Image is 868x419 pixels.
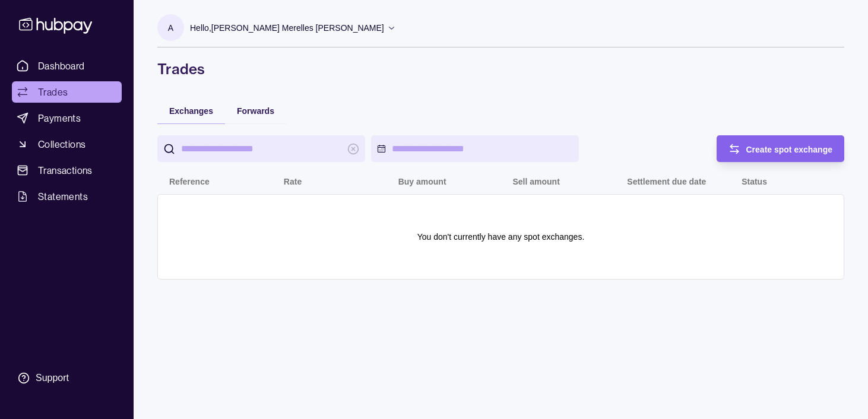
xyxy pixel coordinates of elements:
[169,106,213,116] span: Exchanges
[627,177,706,186] p: Settlement due date
[417,230,585,243] p: You don't currently have any spot exchanges.
[746,145,833,154] span: Create spot exchange
[38,137,85,151] span: Collections
[169,177,210,186] p: Reference
[38,111,81,125] span: Payments
[742,177,767,186] p: Status
[237,106,274,116] span: Forwards
[512,177,559,186] p: Sell amount
[157,59,844,78] h1: Trades
[38,163,93,177] span: Transactions
[38,189,88,204] span: Statements
[12,186,122,207] a: Statements
[12,81,122,103] a: Trades
[12,134,122,155] a: Collections
[181,135,341,162] input: search
[12,55,122,77] a: Dashboard
[717,135,845,162] button: Create spot exchange
[12,366,122,391] a: Support
[284,177,302,186] p: Rate
[12,160,122,181] a: Transactions
[38,85,68,99] span: Trades
[398,177,446,186] p: Buy amount
[12,107,122,129] a: Payments
[190,21,384,34] p: Hello, [PERSON_NAME] Merelles [PERSON_NAME]
[168,21,173,34] p: A
[36,372,69,385] div: Support
[38,59,85,73] span: Dashboard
